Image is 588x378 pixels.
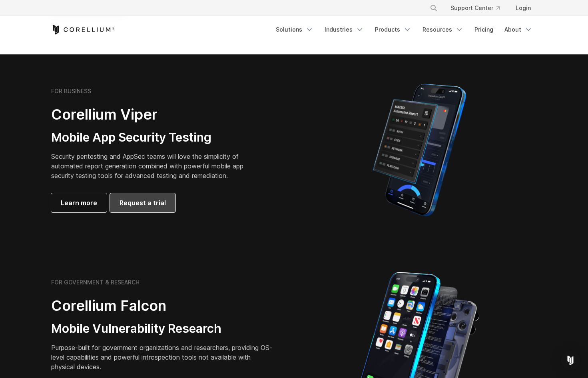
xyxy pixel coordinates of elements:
span: Learn more [61,198,97,208]
h2: Corellium Falcon [51,297,275,315]
a: Support Center [444,1,506,15]
div: Navigation Menu [271,22,537,37]
div: Open Intercom Messenger [561,351,580,370]
h6: FOR GOVERNMENT & RESEARCH [51,279,140,286]
h3: Mobile Vulnerability Research [51,321,275,336]
span: Request a trial [120,198,166,208]
a: Login [509,1,537,15]
a: Products [370,22,416,37]
div: Navigation Menu [420,1,537,15]
button: Search [427,1,441,15]
h3: Mobile App Security Testing [51,130,256,145]
a: Solutions [271,22,318,37]
a: Resources [418,22,468,37]
a: Industries [320,22,369,37]
img: Corellium MATRIX automated report on iPhone showing app vulnerability test results across securit... [359,80,480,220]
h6: FOR BUSINESS [51,88,91,95]
a: About [500,22,537,37]
a: Learn more [51,193,107,212]
a: Corellium Home [51,25,115,34]
p: Purpose-built for government organizations and researchers, providing OS-level capabilities and p... [51,343,275,372]
p: Security pentesting and AppSec teams will love the simplicity of automated report generation comb... [51,152,256,180]
a: Request a trial [110,193,175,212]
a: Pricing [470,22,498,37]
h2: Corellium Viper [51,106,256,124]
